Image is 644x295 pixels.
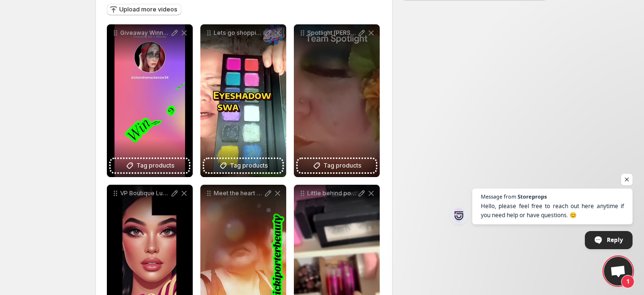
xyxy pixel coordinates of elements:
[204,159,282,172] button: Tag products
[307,190,357,197] p: Little behind posting packing video forPhoenix -VPBaes- growth vpboutique packagingorders cosmeti...
[107,4,181,15] button: Upload more videos
[214,190,263,197] p: Meet the heart of VP Boutique Cosmetics Our team may be small but we are mighty confident and clo...
[200,24,286,177] div: Lets go shopping Our palettes are now 10 OFF Perfect time to grab your favorite shades and create...
[107,24,193,177] div: Giveaway Winner Announcement Thank you to everyone who entered our monthly giveaway We appreciate...
[298,159,376,172] button: Tag products
[307,29,357,37] p: Spotlight [PERSON_NAME] Meet Phoenix -VPBaes- PR Team one of the creative forces behind our PR su...
[518,194,547,199] span: Storeprops
[607,232,623,248] span: Reply
[604,257,633,285] div: Open chat
[621,275,634,288] span: 1
[136,161,175,170] span: Tag products
[119,6,177,13] span: Upload more videos
[294,24,380,177] div: Spotlight [PERSON_NAME] Meet Phoenix -VPBaes- PR Team one of the creative forces behind our PR su...
[214,29,263,37] p: Lets go shopping Our palettes are now 10 OFF Perfect time to grab your favorite shades and create...
[481,194,516,199] span: Message from
[481,201,624,220] span: Hello, please feel free to reach out here anytime if you need help or have questions. 😊
[230,161,268,170] span: Tag products
[120,29,170,37] p: Giveaway Winner Announcement Thank you to everyone who entered our monthly giveaway We appreciate...
[120,190,170,197] p: VP Boutique LuxeFlex Mascara Bold Volume Feather-Light Comfort All Day No clumps All-day flexible...
[323,161,362,170] span: Tag products
[111,159,189,172] button: Tag products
